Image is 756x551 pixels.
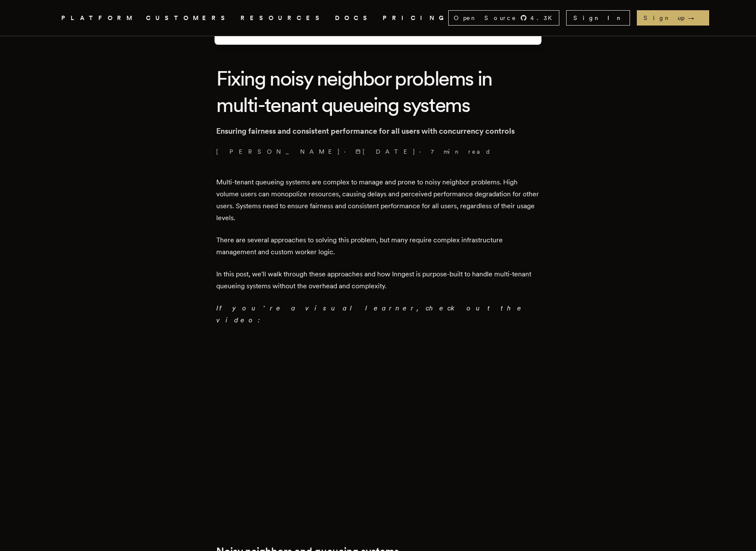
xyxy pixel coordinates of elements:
[216,234,540,258] p: There are several approaches to solving this problem, but many require complex infrastructure man...
[146,13,230,23] a: CUSTOMERS
[216,304,525,324] em: If you're a visual learner, check out the video:
[688,14,702,22] span: →
[216,147,341,156] a: [PERSON_NAME]
[383,13,448,23] a: PRICING
[241,13,325,23] button: RESOURCES
[566,10,630,26] a: Sign In
[530,14,557,22] span: 4.3 K
[637,10,709,26] a: Sign up
[216,176,540,224] p: Multi-tenant queueing systems are complex to manage and prone to noisy neighbor problems. High vo...
[61,13,136,23] button: PLATFORM
[216,268,540,292] p: In this post, we'll walk through these approaches and how Inngest is purpose-built to handle mult...
[431,147,491,156] span: 7 min read
[454,14,517,22] span: Open Source
[335,13,372,23] a: DOCS
[216,147,540,156] p: · ·
[355,147,416,156] span: [DATE]
[216,125,540,137] p: Ensuring fairness and consistent performance for all users with concurrency controls
[216,65,540,118] h1: Fixing noisy neighbor problems in multi-tenant queueing systems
